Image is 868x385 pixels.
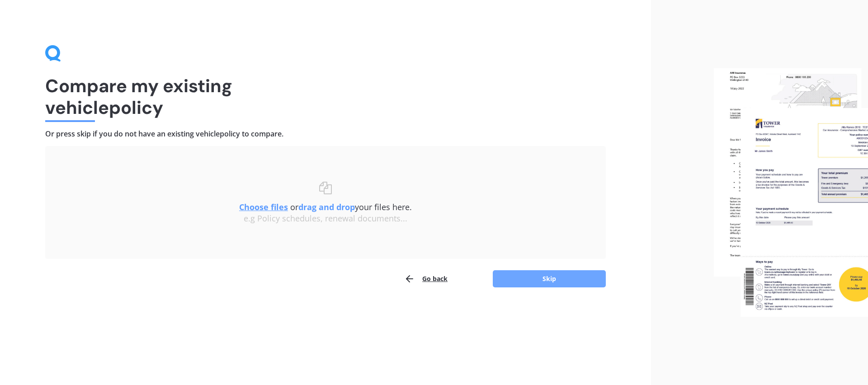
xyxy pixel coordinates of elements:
[45,129,606,139] h4: Or press skip if you do not have an existing vehicle policy to compare.
[298,202,355,212] b: drag and drop
[63,214,588,224] div: e.g Policy schedules, renewal documents...
[239,202,412,212] span: or your files here.
[714,68,868,317] img: files.webp
[45,75,606,118] h1: Compare my existing vehicle policy
[404,270,448,288] button: Go back
[493,270,606,287] button: Skip
[239,202,288,212] u: Choose files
